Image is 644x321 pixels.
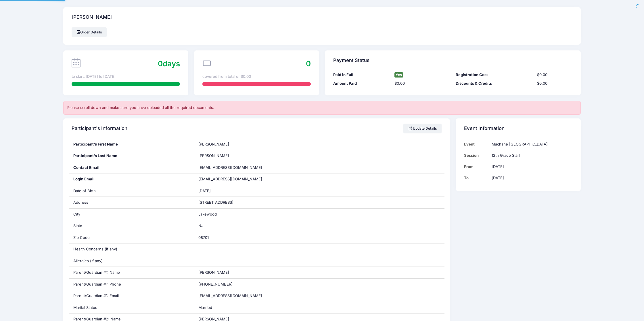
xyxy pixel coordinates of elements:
h4: Event Information [464,120,505,137]
div: $0.00 [392,81,453,86]
span: [DATE] [198,188,211,193]
span: NJ [198,223,203,228]
span: Yes [394,72,403,78]
span: [PHONE_NUMBER] [198,282,233,286]
div: Contact Email [69,162,194,173]
div: Participant's Last Name [69,150,194,162]
a: Update Details [403,124,442,133]
div: Date of Birth [69,185,194,197]
div: Health Concerns (if any) [69,243,194,255]
span: 0 [158,59,163,68]
div: Parent/Guardian #1: Name [69,267,194,278]
span: 0 [306,59,311,68]
div: $0.00 [534,81,575,86]
div: Participant's First Name [69,139,194,150]
div: days [158,58,180,69]
span: Married [198,305,212,310]
a: Order Details [72,27,107,37]
td: Machane [GEOGRAPHIC_DATA] [489,139,572,150]
span: 08701 [198,235,209,240]
td: Session [464,150,489,161]
div: covered from total of $0.00 [202,74,311,80]
div: to start. [DATE] to [DATE] [72,74,180,80]
span: Lakewood [198,212,217,216]
span: [EMAIL_ADDRESS][DOMAIN_NAME] [198,176,270,182]
h4: Participant's Information [72,120,127,137]
div: Parent/Guardian #1: Phone [69,279,194,290]
span: [PERSON_NAME] [198,270,229,275]
h4: [PERSON_NAME] [72,9,112,26]
div: Login Email [69,173,194,185]
span: [EMAIL_ADDRESS][DOMAIN_NAME] [198,165,262,170]
span: [STREET_ADDRESS] [198,200,233,205]
div: $0.00 [534,72,575,78]
div: Registration Cost [453,72,534,78]
div: Discounts & Credits [453,81,534,86]
td: [DATE] [489,172,572,184]
div: City [69,209,194,220]
div: Address [69,197,194,208]
div: Zip Code [69,232,194,243]
span: [PERSON_NAME] [198,153,229,158]
td: To [464,172,489,184]
div: Allergies (if any) [69,255,194,267]
h4: Payment Status [333,52,369,69]
td: 12th Grade Staff [489,150,572,161]
div: Please scroll down and make sure you have uploaded all the required documents. [63,101,581,115]
div: Amount Paid [330,81,392,86]
div: Marital Status [69,302,194,314]
div: Parent/Guardian #1: Email [69,290,194,302]
div: Paid in Full [330,72,392,78]
span: [EMAIL_ADDRESS][DOMAIN_NAME] [198,293,262,298]
span: [PERSON_NAME] [198,142,229,146]
td: From [464,161,489,172]
td: Event [464,139,489,150]
div: State [69,220,194,232]
td: [DATE] [489,161,572,172]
